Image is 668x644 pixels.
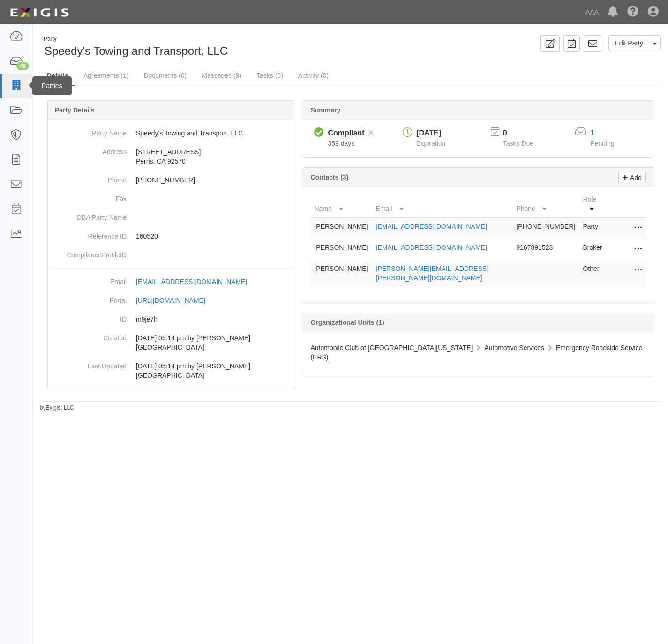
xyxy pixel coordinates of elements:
[628,172,642,183] p: Add
[512,191,579,217] th: Phone
[55,106,95,114] b: Party Details
[328,140,354,147] span: Since 10/01/2024
[136,277,247,286] div: [EMAIL_ADDRESS][DOMAIN_NAME]
[40,66,75,86] a: Details
[310,319,384,326] b: Organizational Units (1)
[314,128,324,138] i: Compliant
[52,171,291,189] dd: [PHONE_NUMBER]
[579,239,608,260] td: Broker
[136,278,257,285] a: [EMAIL_ADDRESS][DOMAIN_NAME]
[32,76,72,95] div: Parties
[627,7,638,18] i: Help Center - Complianz
[52,142,127,157] dt: Address
[52,124,127,138] dt: Party Name
[291,66,336,85] a: Activity (0)
[52,246,127,260] dt: ComplianceProfileID
[52,171,127,185] dt: Phone
[503,140,533,147] span: Tasks Due
[310,106,340,114] b: Summary
[310,191,372,217] th: Name
[52,329,127,343] dt: Created
[44,35,228,43] div: Party
[618,172,646,183] a: Add
[416,140,445,147] span: Expiration
[52,142,291,171] dd: [STREET_ADDRESS] Perris, CA 92570
[512,239,579,260] td: 9167891523
[249,66,290,85] a: Tasks (0)
[136,297,216,304] a: [URL][DOMAIN_NAME]
[52,227,127,241] dt: Reference ID
[195,66,248,85] a: Messages (9)
[590,140,614,147] span: Pending
[45,45,228,57] span: Speedy's Towing and Transport, LLC
[310,217,372,239] td: [PERSON_NAME]
[376,244,487,251] a: [EMAIL_ADDRESS][DOMAIN_NAME]
[52,310,127,324] dt: ID
[52,272,127,286] dt: Email
[40,35,344,59] div: Speedy's Towing and Transport, LLC
[608,35,649,51] a: Edit Party
[52,208,127,222] dt: DBA Party Name
[310,173,348,181] b: Contacts (3)
[376,265,488,282] a: [PERSON_NAME][EMAIL_ADDRESS][PERSON_NAME][DOMAIN_NAME]
[310,260,372,287] td: [PERSON_NAME]
[579,260,608,287] td: Other
[52,329,291,357] dd: 08/08/2024 05:14 pm by Nsy Archibong-Usoro
[52,124,291,142] dd: Speedy's Towing and Transport, LLC
[590,129,594,137] a: 1
[136,66,194,85] a: Documents (6)
[7,4,72,21] img: logo-5460c22ac91f19d4615b14bd174203de0afe785f0fc80cf4dbbc73dc1793850b.png
[368,130,374,137] i: Pending Review
[46,404,74,411] a: Exigis, LLC
[16,62,29,70] div: 48
[581,3,603,22] a: AAA
[416,128,445,139] div: [DATE]
[52,357,291,385] dd: 08/08/2024 05:14 pm by Nsy Archibong-Usoro
[40,404,74,412] small: by
[52,189,127,203] dt: Fax
[310,239,372,260] td: [PERSON_NAME]
[52,291,127,305] dt: Portal
[503,128,545,139] p: 0
[579,191,608,217] th: Role
[310,344,473,352] span: Automobile Club of [GEOGRAPHIC_DATA][US_STATE]
[328,128,364,139] div: Compliant
[579,217,608,239] td: Party
[372,191,513,217] th: Email
[52,310,291,329] dd: m9je7h
[52,357,127,371] dt: Last Updated
[484,344,544,352] span: Automotive Services
[376,223,487,230] a: [EMAIL_ADDRESS][DOMAIN_NAME]
[76,66,135,85] a: Agreements (1)
[512,217,579,239] td: [PHONE_NUMBER]
[136,232,291,241] p: 160520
